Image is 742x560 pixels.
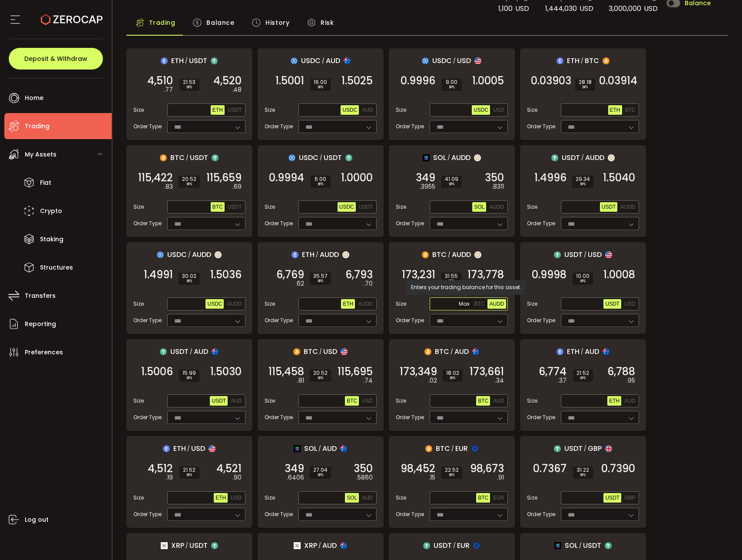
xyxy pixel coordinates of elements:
[227,301,242,307] span: AUDD
[265,203,275,211] span: Size
[185,57,188,65] em: /
[447,154,450,162] em: /
[423,542,430,549] img: usdt_portfolio.svg
[579,80,592,85] span: 28.18
[190,348,192,356] em: /
[515,3,529,13] span: USD
[210,396,228,406] button: USDT
[445,279,458,284] i: BPS
[556,57,563,64] img: eth_portfolio.svg
[457,55,471,66] span: USD
[487,299,506,309] button: AUDD
[342,251,349,258] img: zuPXiwguUFiBOIQyqLOiXsnnNitlx7q4LCwEbLHADjIpTka+Lip0HH8D0VTrd02z+wEAAAAASUVORK5CYII=
[603,348,609,355] img: aud_portfolio.svg
[141,367,173,376] span: 1.5006
[138,173,173,182] span: 115,422
[588,249,602,260] span: USD
[164,182,173,191] em: .83
[603,299,621,309] button: USDT
[144,270,173,279] span: 1.4991
[228,107,242,113] span: USDT
[445,85,458,90] i: BPS
[545,3,577,13] span: 1,444,030
[342,107,357,113] span: USDC
[584,251,586,259] em: /
[476,493,490,503] button: BTC
[492,182,504,191] em: .8311
[182,376,196,381] i: BPS
[299,152,318,163] span: USDC
[294,445,301,452] img: sol_portfolio.png
[602,204,616,210] span: USDT
[396,123,424,130] span: Order Type
[313,279,328,284] i: BPS
[358,301,373,307] span: AUDD
[420,182,435,191] em: .3955
[313,273,328,279] span: 35.57
[25,120,50,133] span: Trading
[25,148,56,161] span: My Assets
[422,57,429,64] img: usdc_portfolio.svg
[360,396,374,406] button: USD
[623,396,637,406] button: AUD
[478,398,488,404] span: BTC
[345,154,352,161] img: usdt_portfolio.svg
[581,348,583,356] em: /
[467,270,504,279] span: 173,778
[294,542,301,549] img: xrp_portfolio.png
[581,57,583,65] em: /
[472,299,486,309] button: BTC
[605,445,612,452] img: gbp_portfolio.svg
[453,57,456,65] em: /
[452,249,471,260] span: AUDD
[605,301,619,307] span: USDT
[576,182,590,187] i: BPS
[291,57,298,64] img: usdc_portfolio.svg
[25,290,56,302] span: Transfers
[491,396,506,406] button: AUD
[340,445,347,452] img: aud_portfolio.svg
[161,57,168,64] img: eth_portfolio.svg
[457,300,472,308] span: Max
[194,346,208,357] span: AUD
[579,85,592,90] i: BPS
[164,85,173,94] em: .77
[478,495,488,501] span: BTC
[302,249,315,260] span: ETH
[539,367,566,376] span: 6,774
[585,55,599,66] span: BTC
[624,301,635,307] span: USD
[576,376,590,381] i: BPS
[603,493,621,503] button: USDT
[474,154,481,161] img: zuPXiwguUFiBOIQyqLOiXsnnNitlx7q4LCwEbLHADjIpTka+Lip0HH8D0VTrd02z+wEAAAAASUVORK5CYII=
[228,204,242,210] span: USDT
[446,376,459,381] i: BPS
[186,154,189,162] em: /
[206,173,242,182] span: 115,659
[396,300,406,308] span: Size
[320,249,339,260] span: AUDD
[474,251,481,258] img: zuPXiwguUFiBOIQyqLOiXsnnNitlx7q4LCwEbLHADjIpTka+Lip0HH8D0VTrd02z+wEAAAAASUVORK5CYII=
[157,251,164,258] img: usdc_portfolio.svg
[445,273,458,279] span: 31.55
[474,57,481,64] img: usd_portfolio.svg
[585,346,599,357] span: AUD
[471,445,478,452] img: eur_portfolio.svg
[451,152,470,163] span: AUDD
[321,14,334,31] span: Risk
[339,204,354,210] span: USDC
[341,173,373,182] span: 1.0000
[474,301,484,307] span: BTC
[190,152,208,163] span: USDT
[401,77,435,85] span: 0.9996
[362,107,373,113] span: AUD
[182,279,196,284] i: BPS
[160,348,167,355] img: usdt_portfolio.svg
[448,251,450,259] em: /
[446,370,459,376] span: 18.02
[581,154,584,162] em: /
[345,396,359,406] button: BTC
[610,107,620,113] span: ETH
[133,220,162,227] span: Order Type
[625,107,636,113] span: BTC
